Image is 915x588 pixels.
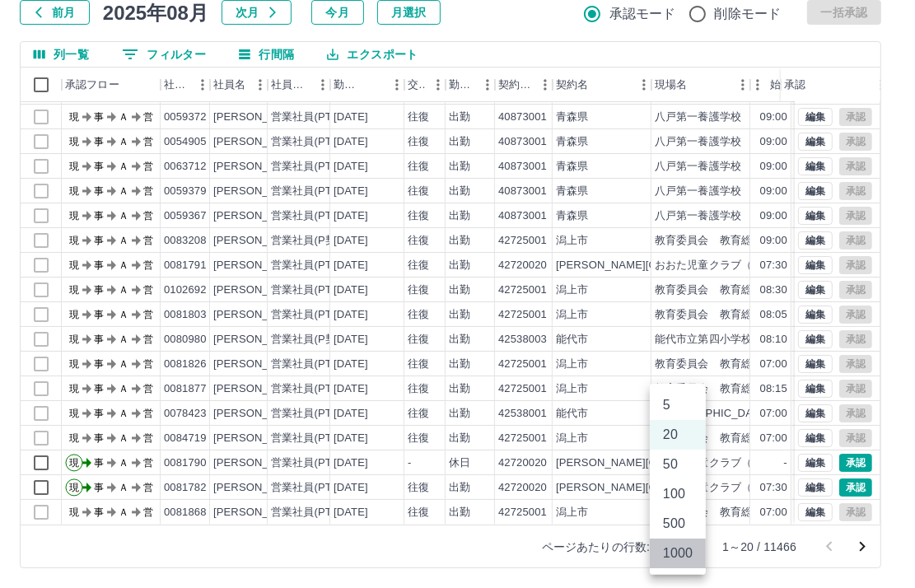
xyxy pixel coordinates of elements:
li: 500 [650,509,706,539]
li: 100 [650,479,706,509]
li: 1000 [650,539,706,568]
li: 50 [650,450,706,479]
li: 20 [650,420,706,450]
li: 5 [650,390,706,420]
